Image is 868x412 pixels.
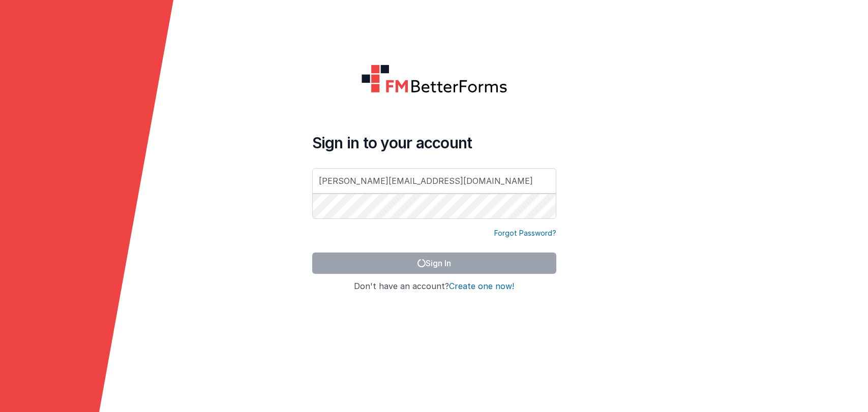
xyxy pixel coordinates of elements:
[312,282,556,291] h4: Don't have an account?
[312,168,556,194] input: Email Address
[449,282,514,291] button: Create one now!
[312,252,556,274] button: Sign In
[312,134,556,152] h4: Sign in to your account
[494,228,556,238] a: Forgot Password?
